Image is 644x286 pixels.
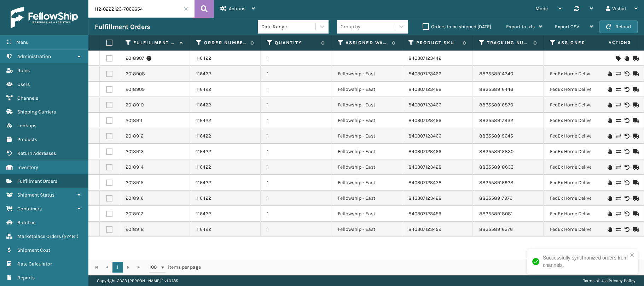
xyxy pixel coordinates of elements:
[331,206,402,222] td: Fellowship - East
[608,118,612,123] i: On Hold
[112,262,123,273] a: 1
[608,227,612,232] i: On Hold
[544,206,614,222] td: FedEx Home Delivery
[544,191,614,206] td: FedEx Home Delivery
[17,68,30,74] span: Roles
[17,109,56,115] span: Shipping Carriers
[479,102,513,108] a: 883558916870
[261,82,331,97] td: 1
[196,117,211,124] a: 116422
[196,101,211,109] a: 116422
[17,81,30,87] span: Users
[331,97,402,113] td: Fellowship - East
[196,86,211,93] a: 116422
[408,55,441,61] a: 840307123442
[196,133,211,140] a: 116422
[616,103,620,107] i: Change shipping
[261,175,331,191] td: 1
[544,222,614,237] td: FedEx Home Delivery
[126,195,144,202] a: 2018916
[11,7,78,28] img: logo
[544,159,614,175] td: FedEx Home Delivery
[126,148,144,155] a: 2018913
[196,226,211,233] a: 116422
[423,24,491,30] label: Orders to be shipped [DATE]
[625,71,629,76] i: Void Label
[275,40,318,46] label: Quantity
[555,24,579,30] span: Export CSV
[544,128,614,144] td: FedEx Home Delivery
[17,206,42,212] span: Containers
[331,128,402,144] td: Fellowship - East
[544,175,614,191] td: FedEx Home Delivery
[196,55,211,62] a: 116422
[625,118,629,123] i: Void Label
[196,70,211,77] a: 116422
[211,264,636,271] div: 1 - 12 of 12 items
[17,192,54,198] span: Shipment Status
[331,191,402,206] td: Fellowship - East
[625,87,629,92] i: Void Label
[616,118,620,123] i: Change shipping
[608,196,612,201] i: On Hold
[544,113,614,128] td: FedEx Home Delivery
[331,222,402,237] td: Fellowship - East
[544,82,614,97] td: FedEx Home Delivery
[586,37,636,48] span: Actions
[625,227,629,232] i: Void Label
[608,165,612,170] i: On Hold
[408,148,441,154] a: 840307123466
[16,39,29,45] span: Menu
[544,66,614,82] td: FedEx Home Delivery
[331,66,402,82] td: Fellowship - East
[126,133,144,140] a: 2018912
[616,134,620,139] i: Change shipping
[126,86,145,93] a: 2018909
[633,118,637,123] i: Mark as Shipped
[196,148,211,155] a: 116422
[616,71,620,76] i: Change shipping
[341,23,360,30] div: Group by
[346,40,388,46] label: Assigned Warehouse
[625,103,629,107] i: Void Label
[616,196,620,201] i: Change shipping
[630,252,635,259] button: close
[62,233,79,239] span: ( 27481 )
[506,24,535,30] span: Export to .xls
[17,261,52,267] span: Rate Calculator
[97,275,178,286] p: Copyright 2023 [PERSON_NAME]™ v 1.0.185
[17,123,36,129] span: Lookups
[17,53,51,59] span: Administration
[608,87,612,92] i: On Hold
[149,262,201,273] span: items per page
[408,102,441,108] a: 840307123466
[17,220,35,226] span: Batches
[408,164,442,170] a: 840307123428
[616,227,620,232] i: Change shipping
[633,87,637,92] i: Mark as Shipped
[608,149,612,154] i: On Hold
[479,164,514,170] a: 883558918633
[126,70,145,77] a: 2018908
[261,23,316,30] div: Date Range
[625,134,629,139] i: Void Label
[616,56,620,61] i: Assign Carrier and Warehouse
[133,40,176,46] label: Fulfillment Order Id
[196,210,211,217] a: 116422
[126,117,143,124] a: 2018911
[479,211,513,217] a: 883558918081
[261,113,331,128] td: 1
[633,103,637,107] i: Mark as Shipped
[616,211,620,216] i: Change shipping
[331,113,402,128] td: Fellowship - East
[196,195,211,202] a: 116422
[616,180,620,185] i: Change shipping
[261,144,331,159] td: 1
[17,150,56,156] span: Return Addresses
[261,159,331,175] td: 1
[479,117,513,123] a: 883558917832
[633,71,637,76] i: Mark as Shipped
[408,180,442,186] a: 840307123428
[616,149,620,154] i: Change shipping
[408,211,441,217] a: 840307123459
